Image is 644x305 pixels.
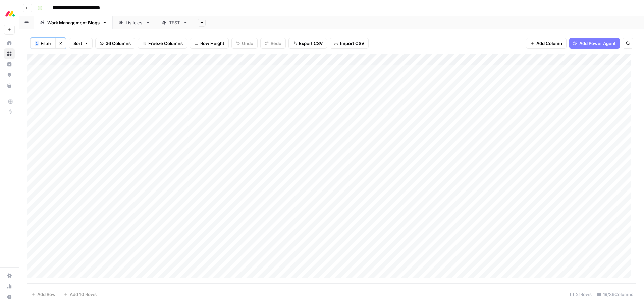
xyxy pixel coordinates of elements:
a: Insights [4,59,15,70]
a: Usage [4,281,15,292]
div: 1 [35,41,39,46]
a: Home [4,37,15,48]
img: Monday.com Logo [4,8,16,20]
button: Workspace: Monday.com [4,5,15,22]
a: Work Management Blogs [34,16,113,29]
div: 21 Rows [567,289,594,300]
button: Help + Support [4,292,15,302]
div: Listicles [126,19,143,26]
button: Export CSV [288,38,327,49]
button: Sort [69,38,93,49]
button: 1Filter [30,38,55,49]
span: Add Column [536,40,562,47]
span: Add Row [37,291,56,298]
span: 1 [36,41,38,46]
button: Add Row [27,289,60,300]
button: Undo [231,38,258,49]
span: Undo [242,40,253,47]
button: Redo [260,38,286,49]
span: 36 Columns [106,40,131,47]
span: Row Height [200,40,224,47]
div: TEST [169,19,180,26]
span: Redo [271,40,281,47]
a: TEST [156,16,194,29]
button: 36 Columns [95,38,135,49]
button: Import CSV [330,38,369,49]
button: Freeze Columns [138,38,187,49]
button: Row Height [190,38,229,49]
button: Add Column [526,38,567,49]
div: 19/36 Columns [594,289,636,300]
a: Settings [4,270,15,281]
a: Your Data [4,80,15,91]
span: Import CSV [340,40,364,47]
span: Sort [73,40,82,47]
span: Freeze Columns [148,40,183,47]
span: Filter [41,40,51,47]
a: Opportunities [4,70,15,80]
button: Add Power Agent [569,38,620,49]
a: Listicles [113,16,156,29]
span: Add 10 Rows [70,291,97,298]
div: Work Management Blogs [47,19,100,26]
button: Add 10 Rows [60,289,101,300]
span: Add Power Agent [579,40,616,47]
span: Export CSV [299,40,323,47]
a: Browse [4,48,15,59]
